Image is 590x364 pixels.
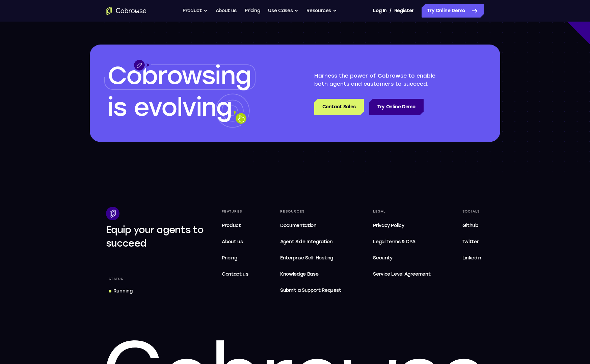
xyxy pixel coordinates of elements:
a: Contact Sales [314,99,364,115]
a: Github [460,219,484,232]
a: Twitter [460,235,484,249]
span: Documentation [280,223,316,228]
span: Linkedin [462,255,481,261]
a: Linkedin [460,251,484,265]
div: Running [113,288,133,295]
p: Harness the power of Cobrowse to enable both agents and customers to succeed. [314,72,450,88]
span: Service Level Agreement [373,270,430,278]
div: Legal [370,207,433,216]
span: Submit a Support Request [280,286,341,295]
a: Submit a Support Request [277,284,344,297]
span: / [390,7,392,15]
a: About us [216,4,237,18]
span: Cobrowsing [108,61,251,90]
span: Contact us [222,271,248,277]
a: Go to the home page [106,7,146,15]
a: Enterprise Self Hosting [277,251,344,265]
a: Legal Terms & DPA [370,235,433,249]
a: Service Level Agreement [370,268,433,281]
button: Use Cases [268,4,298,18]
a: Try Online Demo [422,4,484,18]
span: Legal Terms & DPA [373,239,415,245]
a: Security [370,251,433,265]
a: Try Online Demo [369,99,424,115]
a: Privacy Policy [370,219,433,232]
span: About us [222,239,243,245]
span: Knowledge Base [280,271,318,277]
span: evolving [134,93,232,122]
a: Log In [373,4,386,18]
a: About us [219,235,251,249]
a: Contact us [219,268,251,281]
div: Features [219,207,251,216]
a: Running [106,285,135,297]
span: Pricing [222,255,237,261]
span: Security [373,255,392,261]
span: Privacy Policy [373,223,404,228]
span: Equip your agents to succeed [106,224,204,249]
a: Pricing [219,251,251,265]
div: Socials [460,207,484,216]
a: Product [219,219,251,232]
a: Documentation [277,219,344,232]
a: Agent Side Integration [277,235,344,249]
button: Resources [306,4,337,18]
button: Product [183,4,208,18]
div: Resources [277,207,344,216]
span: Product [222,223,241,228]
span: Agent Side Integration [280,238,341,246]
span: Twitter [462,239,479,245]
div: Status [106,274,126,284]
span: Enterprise Self Hosting [280,254,341,262]
span: Github [462,223,478,228]
span: is [108,93,127,122]
a: Register [394,4,414,18]
a: Pricing [245,4,260,18]
a: Knowledge Base [277,268,344,281]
